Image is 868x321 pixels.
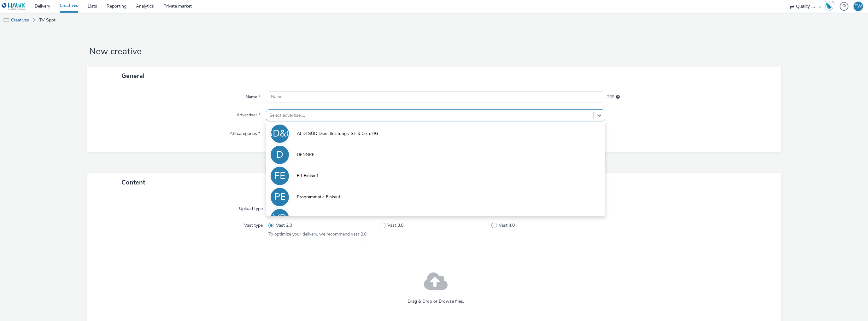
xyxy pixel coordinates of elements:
div: FE [274,167,285,185]
div: PW [854,2,862,11]
span: FR Einkauf [297,173,318,179]
div: ASD&CO [260,125,300,143]
label: IAB categories * [226,128,263,137]
img: undefined Logo [2,3,26,10]
div: Maximum 255 characters [616,94,620,100]
label: Advertiser * [234,109,263,118]
span: General [121,72,144,80]
div: VR [273,209,286,227]
img: Hawk Academy [824,1,834,11]
span: DENNRE [297,152,314,158]
h1: New creative [87,46,781,58]
img: tv [3,17,9,24]
span: Drag & Drop or Browse files. [408,298,464,305]
span: Programmatic Einkauf [297,194,340,200]
span: Vast 2.0 [276,222,292,229]
a: Hawk Academy [824,1,836,11]
span: Volksbanken Raiffeisenbanken [297,215,357,221]
span: Vast 3.0 [387,222,403,229]
span: Vast 4.0 [499,222,515,229]
input: Name [266,91,605,102]
div: D [276,146,283,164]
span: Content [121,178,145,187]
span: To optimize your delivery, we recommend vast 2.0 [268,231,367,237]
span: 255 [607,94,614,100]
label: Upload type [237,203,265,212]
span: ALDI SÜD Dienstleistungs-SE & Co. oHG [297,131,378,137]
div: PE [274,188,285,206]
a: TV Spot [36,13,59,28]
label: Name * [243,91,263,100]
label: Vast type [242,220,265,229]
